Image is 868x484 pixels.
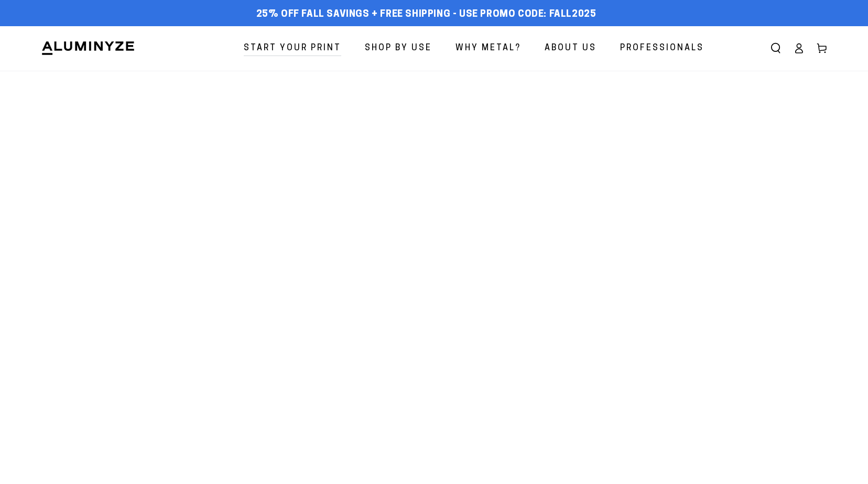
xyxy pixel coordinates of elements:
span: Start Your Print [244,41,341,56]
span: About Us [545,41,596,56]
a: About Us [537,35,604,62]
span: 25% off FALL Savings + Free Shipping - Use Promo Code: FALL2025 [256,9,596,20]
a: Professionals [612,35,712,62]
a: Shop By Use [357,35,440,62]
img: Aluminyze [41,40,135,56]
span: Professionals [620,41,704,56]
summary: Search our site [764,37,787,60]
a: Start Your Print [236,35,349,62]
span: Shop By Use [365,41,432,56]
span: Why Metal? [455,41,521,56]
a: Why Metal? [448,35,529,62]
